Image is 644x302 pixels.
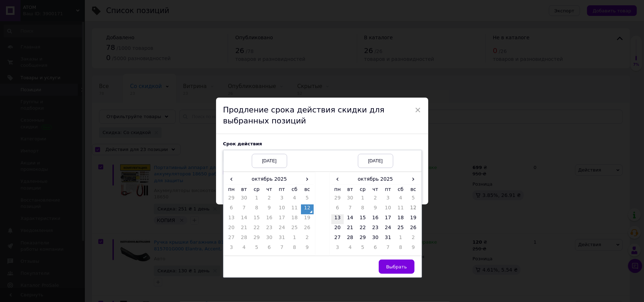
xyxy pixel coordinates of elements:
[369,214,382,224] td: 16
[263,244,276,254] td: 6
[288,194,301,204] td: 4
[252,154,287,168] div: [DATE]
[250,185,263,195] th: ср
[356,185,369,195] th: ср
[238,244,250,254] td: 4
[225,185,238,195] th: пн
[275,185,288,195] th: пт
[238,204,250,214] td: 7
[382,185,394,195] th: пт
[275,224,288,234] td: 24
[288,244,301,254] td: 8
[223,141,322,146] label: Cрок действия
[225,214,238,224] td: 13
[331,185,344,195] th: пн
[369,244,382,254] td: 6
[331,244,344,254] td: 3
[301,185,314,195] th: вс
[238,214,250,224] td: 14
[356,234,369,244] td: 29
[407,244,420,254] td: 9
[379,260,414,274] button: Выбрать
[225,244,238,254] td: 3
[301,194,314,204] td: 5
[301,204,314,214] td: 12
[288,224,301,234] td: 25
[344,234,356,244] td: 28
[382,244,394,254] td: 7
[225,224,238,234] td: 20
[263,194,276,204] td: 2
[275,204,288,214] td: 10
[369,224,382,234] td: 23
[225,204,238,214] td: 6
[344,185,356,195] th: вт
[331,214,344,224] td: 13
[394,185,407,195] th: сб
[263,185,276,195] th: чт
[344,214,356,224] td: 14
[394,244,407,254] td: 8
[331,204,344,214] td: 6
[250,204,263,214] td: 8
[263,224,276,234] td: 23
[223,105,385,125] span: Продление срока действия скидки для выбранных позиций
[263,214,276,224] td: 16
[344,244,356,254] td: 4
[407,234,420,244] td: 2
[238,234,250,244] td: 28
[382,204,394,214] td: 10
[301,174,314,184] span: ›
[358,154,393,168] div: [DATE]
[238,185,250,195] th: вт
[263,204,276,214] td: 9
[369,234,382,244] td: 30
[288,234,301,244] td: 1
[356,224,369,234] td: 22
[394,224,407,234] td: 25
[415,104,421,116] span: ×
[407,204,420,214] td: 12
[250,234,263,244] td: 29
[250,244,263,254] td: 5
[331,224,344,234] td: 20
[275,194,288,204] td: 3
[225,234,238,244] td: 27
[238,224,250,234] td: 21
[301,214,314,224] td: 19
[407,185,420,195] th: вс
[386,264,407,269] span: Выбрать
[356,244,369,254] td: 5
[301,224,314,234] td: 26
[382,234,394,244] td: 31
[331,194,344,204] td: 29
[382,214,394,224] td: 17
[275,244,288,254] td: 7
[263,234,276,244] td: 30
[288,214,301,224] td: 18
[250,194,263,204] td: 1
[356,194,369,204] td: 1
[382,194,394,204] td: 3
[394,234,407,244] td: 1
[369,194,382,204] td: 2
[394,204,407,214] td: 11
[344,174,407,185] th: октябрь 2025
[407,224,420,234] td: 26
[369,185,382,195] th: чт
[238,194,250,204] td: 30
[275,234,288,244] td: 31
[250,224,263,234] td: 22
[225,174,238,184] span: ‹
[250,214,263,224] td: 15
[369,204,382,214] td: 9
[344,224,356,234] td: 21
[356,214,369,224] td: 15
[225,194,238,204] td: 29
[382,224,394,234] td: 24
[288,185,301,195] th: сб
[407,194,420,204] td: 5
[407,174,420,184] span: ›
[344,204,356,214] td: 7
[301,234,314,244] td: 2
